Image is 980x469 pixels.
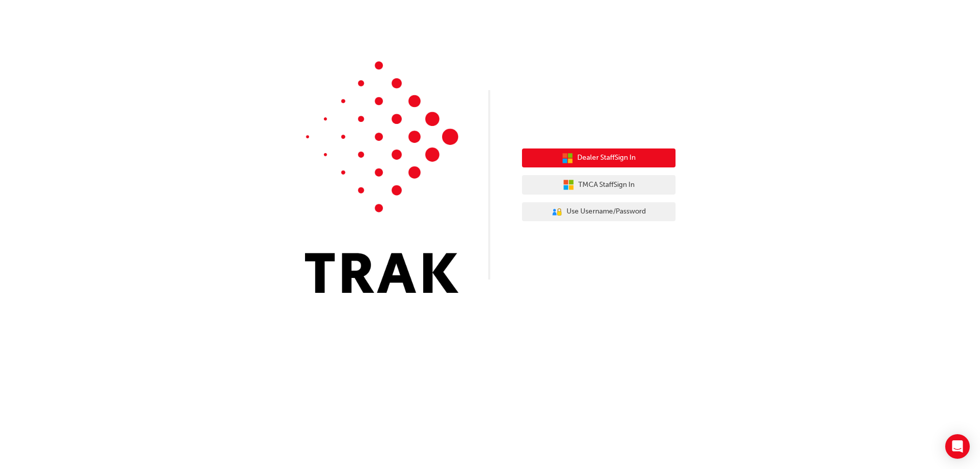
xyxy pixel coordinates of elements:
[578,179,635,191] span: TMCA Staff Sign In
[945,434,970,459] div: Open Intercom Messenger
[305,61,459,293] img: Trak
[522,175,676,195] button: TMCA StaffSign In
[567,206,646,218] span: Use Username/Password
[522,202,676,222] button: Use Username/Password
[577,152,636,164] span: Dealer Staff Sign In
[522,148,676,168] button: Dealer StaffSign In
